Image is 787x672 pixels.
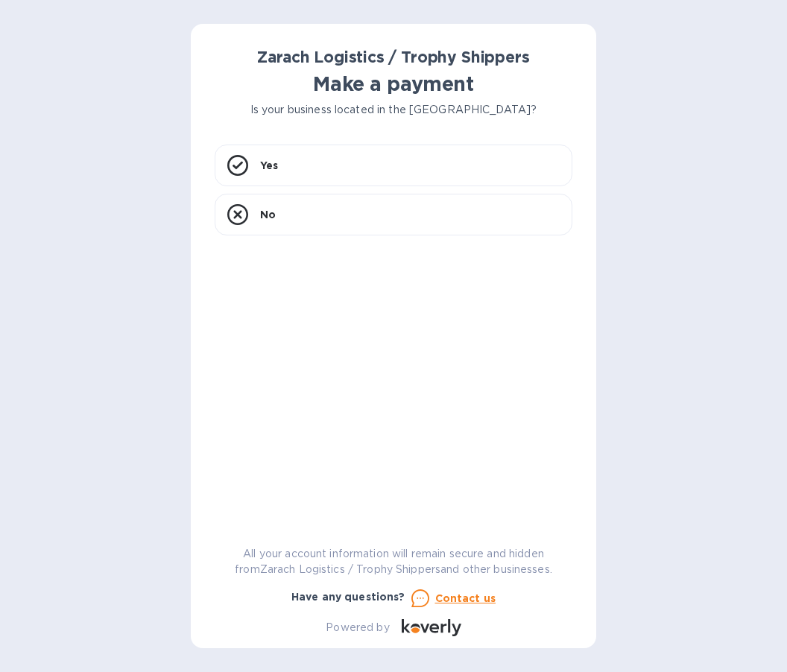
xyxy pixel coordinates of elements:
[260,158,278,173] p: Yes
[326,620,389,635] p: Powered by
[215,102,572,118] p: Is your business located in the [GEOGRAPHIC_DATA]?
[435,592,496,604] u: Contact us
[260,207,276,222] p: No
[291,591,405,603] b: Have any questions?
[257,48,529,66] b: Zarach Logistics / Trophy Shippers
[215,72,572,96] h1: Make a payment
[215,546,572,577] p: All your account information will remain secure and hidden from Zarach Logistics / Trophy Shipper...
